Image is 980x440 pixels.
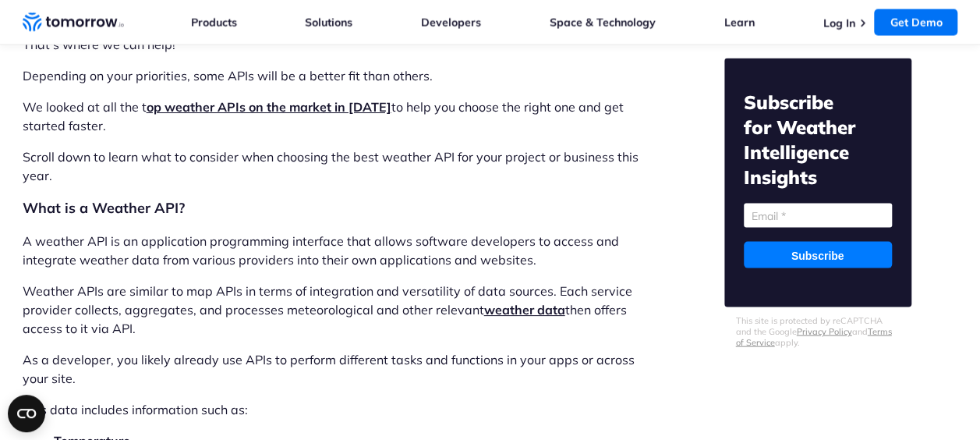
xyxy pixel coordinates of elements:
input: Subscribe [744,242,892,268]
h2: What is a Weather API? [23,197,642,219]
p: Scroll down to learn what to consider when choosing the best weather API for your project or busi... [23,147,642,185]
a: Home link [23,11,124,34]
p: Weather APIs are similar to map APIs in terms of integration and versatility of data sources. Eac... [23,282,642,338]
a: Solutions [305,16,352,30]
p: We looked at all the t to help you choose the right one and get started faster. [23,98,642,135]
p: As a developer, you likely already use APIs to perform different tasks and functions in your apps... [23,350,642,388]
a: op weather APIs on the market in [DATE] [147,99,391,115]
a: Products [191,16,237,30]
a: Space & Technology [550,16,656,30]
a: Terms of Service [736,326,892,348]
button: Open CMP widget [8,395,45,432]
a: weather data [484,302,565,318]
a: Get Demo [874,9,957,36]
a: Log In [823,16,854,30]
input: Email * [744,204,892,228]
p: This site is protected by reCAPTCHA and the Google and apply. [736,315,900,348]
p: Depending on your priorities, some APIs will be a better fit than others. [23,66,642,85]
p: A weather API is an application programming interface that allows software developers to access a... [23,232,642,269]
a: Developers [421,16,481,30]
p: This data includes information such as: [23,400,642,419]
a: Learn [724,16,755,30]
h2: Subscribe for Weather Intelligence Insights [744,90,892,190]
a: Privacy Policy [797,326,852,337]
